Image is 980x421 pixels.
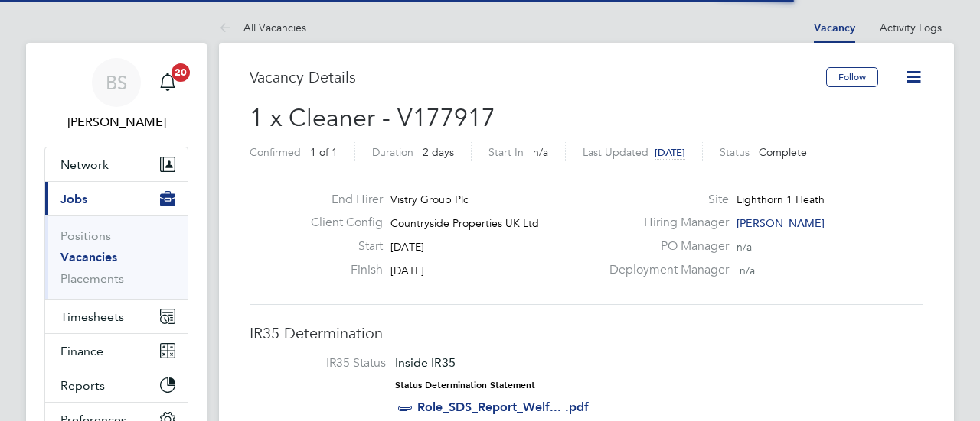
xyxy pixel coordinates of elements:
a: Positions [60,228,111,243]
button: Network [45,147,188,181]
span: 1 of 1 [310,145,338,159]
span: n/a [740,264,755,277]
span: Finance [60,344,103,358]
label: Last Updated [583,145,648,159]
span: [DATE] [655,146,685,159]
a: BS[PERSON_NAME] [44,58,188,131]
label: Hiring Manager [600,215,729,231]
a: Role_SDS_Report_Welf... .pdf [417,400,589,414]
span: n/a [533,145,548,159]
span: Jobs [60,192,87,206]
label: Client Config [299,215,383,231]
label: Start [299,238,383,254]
span: Complete [759,145,807,159]
span: [PERSON_NAME] [737,216,825,230]
h3: IR35 Determination [250,323,923,343]
span: Beth Seddon [44,113,188,131]
button: Jobs [45,182,188,215]
span: [DATE] [390,240,424,254]
label: PO Manager [600,238,729,254]
label: Deployment Manager [600,262,729,278]
span: 1 x Cleaner - V177917 [250,103,495,133]
button: Finance [45,334,188,368]
a: Vacancies [60,250,117,264]
a: All Vacancies [219,21,306,34]
label: IR35 Status [265,355,386,371]
div: Jobs [45,215,188,299]
span: [DATE] [390,264,424,277]
span: Reports [60,378,105,393]
span: Network [60,157,109,172]
a: Activity Logs [880,21,942,34]
button: Timesheets [45,300,188,333]
label: Finish [299,262,383,278]
a: Vacancy [814,21,855,34]
span: Countryside Properties UK Ltd [390,216,539,230]
span: 20 [171,63,190,82]
label: Duration [372,145,413,159]
label: Start In [488,145,524,159]
strong: Status Determination Statement [395,380,535,390]
label: Status [720,145,750,159]
label: Confirmed [250,145,301,159]
span: 2 days [423,145,454,159]
span: Inside IR35 [395,355,456,370]
span: Vistry Group Plc [390,193,469,206]
span: Timesheets [60,309,124,324]
span: Lighthorn 1 Heath [737,193,825,206]
a: Placements [60,271,124,286]
span: BS [106,73,127,92]
span: n/a [737,240,752,254]
button: Follow [826,67,878,87]
h3: Vacancy Details [250,67,826,87]
button: Reports [45,368,188,402]
a: 20 [152,58,183,107]
label: Site [600,192,729,208]
label: End Hirer [299,192,383,208]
